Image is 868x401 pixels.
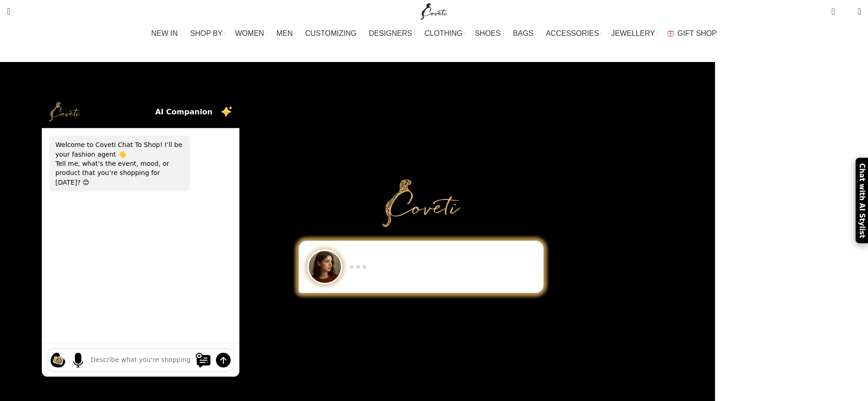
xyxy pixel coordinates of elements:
[369,24,415,43] a: DESIGNERS
[190,29,223,38] span: SHOP BY
[151,29,178,38] span: NEW IN
[2,24,866,43] div: Main navigation
[546,24,602,43] a: ACCESSORIES
[305,24,360,43] a: CUSTOMIZING
[190,24,226,43] a: SHOP BY
[382,179,460,227] img: Primary Gold
[677,29,717,38] span: GIFT SHOP
[235,24,267,43] a: WOMEN
[842,2,851,21] div: My Wishlist
[369,29,412,38] span: DESIGNERS
[277,24,296,43] a: MEN
[513,29,533,38] span: BAGS
[611,29,655,38] span: JEWELLERY
[425,29,463,38] span: CLOTHING
[277,29,293,38] span: MEN
[292,241,550,293] div: Chat to Shop demo
[475,29,500,38] span: SHOES
[151,24,181,43] a: NEW IN
[475,24,504,43] a: SHOES
[425,24,466,43] a: CLOTHING
[667,30,674,36] img: GiftBag
[667,24,717,43] a: GIFT SHOP
[235,29,264,38] span: WOMEN
[844,9,851,16] span: 0
[2,2,15,21] a: Search
[419,7,449,15] a: Site logo
[832,5,839,11] span: 0
[546,29,599,38] span: ACCESSORIES
[513,24,536,43] a: BAGS
[827,2,839,21] a: 0
[305,29,357,38] span: CUSTOMIZING
[611,24,658,43] a: JEWELLERY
